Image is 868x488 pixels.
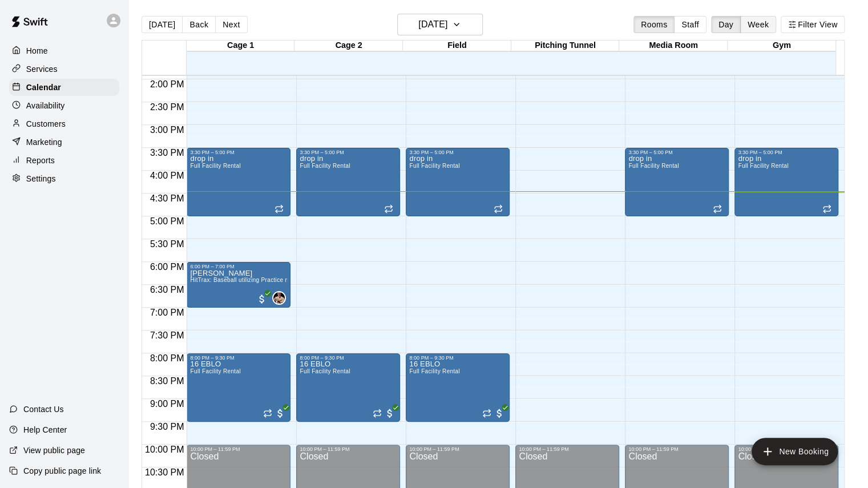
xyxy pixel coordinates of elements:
p: Services [26,63,58,75]
button: Rooms [633,16,675,33]
span: 7:30 PM [147,330,187,340]
span: 8:30 PM [147,376,187,386]
p: Customers [26,118,66,130]
div: 10:00 PM – 11:59 PM [738,446,835,452]
span: 8:00 PM [147,353,187,363]
span: 3:30 PM [147,148,187,158]
button: [DATE] [142,16,183,33]
span: 3:00 PM [147,125,187,135]
div: Media Room [619,41,728,51]
button: [DATE] [397,14,483,35]
span: All customers have paid [274,408,286,419]
span: 4:30 PM [147,193,187,203]
span: Full Facility Rental [190,368,240,374]
span: HitTrax: Baseball utilizing Practice mode [190,277,300,283]
span: 5:30 PM [147,239,187,249]
div: 10:00 PM – 11:59 PM [409,446,506,452]
div: 3:30 PM – 5:00 PM: drop in [296,148,400,216]
div: 8:00 PM – 9:30 PM: 16 EBLO [187,353,290,422]
a: Customers [9,115,119,132]
div: Pitching Tunnel [511,41,620,51]
div: 8:00 PM – 9:30 PM: 16 EBLO [296,353,400,422]
div: 3:30 PM – 5:00 PM [300,150,397,155]
button: Staff [674,16,706,33]
span: 9:00 PM [147,399,187,409]
span: Recurring event [373,409,382,418]
span: Recurring event [274,204,284,213]
p: Reports [26,155,55,166]
div: 3:30 PM – 5:00 PM: drop in [625,148,729,216]
div: 6:00 PM – 7:00 PM [190,264,287,269]
div: Cage 2 [294,41,403,51]
span: 6:00 PM [147,262,187,272]
div: 6:00 PM – 7:00 PM: Kinnon Atkinson [187,262,290,308]
p: Copy public page link [23,465,101,477]
span: All customers have paid [256,293,268,305]
span: 10:30 PM [142,467,187,477]
a: Settings [9,170,119,187]
a: Reports [9,152,119,169]
div: 3:30 PM – 5:00 PM: drop in [406,148,510,216]
span: Garrett Takamatsu [277,291,286,305]
p: View public page [23,445,85,456]
span: Recurring event [384,204,393,213]
span: All customers have paid [494,408,505,419]
p: Calendar [26,82,61,93]
span: Full Facility Rental [409,368,459,374]
span: Full Facility Rental [409,163,459,169]
div: 10:00 PM – 11:59 PM [190,446,287,452]
p: Settings [26,173,56,184]
div: 3:30 PM – 5:00 PM [738,150,835,155]
a: Marketing [9,134,119,151]
div: 8:00 PM – 9:30 PM [190,355,287,361]
button: Back [182,16,216,33]
div: 3:30 PM – 5:00 PM [628,150,725,155]
button: Week [740,16,776,33]
span: 5:00 PM [147,216,187,226]
span: 7:00 PM [147,308,187,317]
div: Cage 1 [187,41,295,51]
span: Recurring event [482,409,491,418]
span: Recurring event [822,204,831,213]
span: 9:30 PM [147,422,187,431]
a: Services [9,61,119,78]
span: Full Facility Rental [628,163,679,169]
div: 3:30 PM – 5:00 PM: drop in [187,148,290,216]
span: 10:00 PM [142,445,187,454]
p: Contact Us [23,404,64,415]
p: Marketing [26,136,62,148]
div: 3:30 PM – 5:00 PM [190,150,287,155]
span: 2:00 PM [147,79,187,89]
button: add [752,438,838,465]
button: Day [711,16,741,33]
a: Home [9,42,119,59]
div: Calendar [9,79,119,96]
div: 10:00 PM – 11:59 PM [519,446,616,452]
span: Full Facility Rental [300,368,350,374]
div: 10:00 PM – 11:59 PM [300,446,397,452]
span: 4:00 PM [147,171,187,180]
span: Full Facility Rental [190,163,240,169]
button: Next [215,16,247,33]
span: 6:30 PM [147,285,187,295]
p: Availability [26,100,65,111]
span: 2:30 PM [147,102,187,112]
div: Field [403,41,511,51]
div: 3:30 PM – 5:00 PM: drop in [734,148,838,216]
p: Home [26,45,48,57]
img: Garrett Takamatsu [273,292,285,304]
div: 8:00 PM – 9:30 PM [409,355,506,361]
a: Availability [9,97,119,114]
span: Full Facility Rental [300,163,350,169]
span: All customers have paid [384,408,395,419]
p: Help Center [23,424,67,435]
button: Filter View [781,16,845,33]
div: 8:00 PM – 9:30 PM: 16 EBLO [406,353,510,422]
